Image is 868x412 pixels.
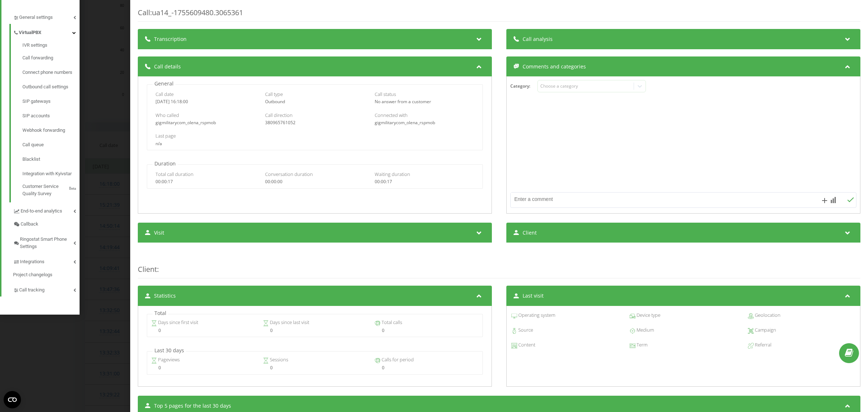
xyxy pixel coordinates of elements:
[22,94,80,109] a: SIP gateways
[22,123,80,138] a: Webhook forwarding
[22,170,72,177] span: Integration with Kyivstar
[156,120,255,125] div: gigmilitarycom_olena_rspmob
[269,356,288,363] span: Sessions
[20,236,73,250] span: Ringostat Smart Phone Settings
[13,271,52,278] span: Project changelogs
[157,319,198,326] span: Days since first visit
[22,127,65,134] span: Webhook forwarding
[635,312,660,319] span: Device type
[151,365,255,370] div: 0
[22,80,80,94] a: Outbound call settings
[13,253,80,268] a: Integrations
[375,171,410,177] span: Waiting duration
[13,268,80,281] a: Project changelogs
[153,160,178,167] p: Duration
[20,258,44,265] span: Integrations
[523,35,553,43] span: Call analysis
[21,207,62,215] span: End-to-end analytics
[13,9,80,24] a: General settings
[754,327,776,334] span: Campaign
[22,152,80,167] a: Blacklist
[22,54,53,62] span: Call forwarding
[22,42,47,49] span: IVR settings
[138,8,860,22] div: Call : ua14_-1755609480.3065361
[19,14,53,21] span: General settings
[22,69,72,76] span: Connect phone numbers
[22,112,50,119] span: SIP accounts
[22,167,80,181] a: Integration with Kyivstar
[380,319,402,326] span: Total calls
[13,202,80,218] a: End-to-end analytics
[154,292,176,299] span: Statistics
[265,171,313,177] span: Conversation duration
[156,91,174,97] span: Call date
[154,402,231,409] span: Top 5 pages for the last 30 days
[380,356,414,363] span: Calls for period
[22,141,44,148] span: Call queue
[156,99,255,104] div: [DATE] 16:18:00
[263,365,367,370] div: 0
[265,120,365,125] div: 380965761052
[13,281,80,297] a: Call tracking
[375,98,431,105] span: No answer from a customer
[154,229,164,236] span: Visit
[540,83,631,89] div: Choose a category
[263,328,367,333] div: 0
[265,98,285,105] span: Outbound
[517,327,533,334] span: Source
[265,179,365,184] div: 00:00:00
[22,51,80,65] a: Call forwarding
[523,63,586,70] span: Comments and categories
[635,341,647,349] span: Term
[375,365,478,370] div: 0
[22,138,80,152] a: Call queue
[153,347,186,354] p: Last 30 days
[13,218,80,231] a: Callback
[523,292,544,299] span: Last visit
[22,65,80,80] a: Connect phone numbers
[151,328,255,333] div: 0
[22,83,68,91] span: Outbound call settings
[517,341,535,349] span: Content
[21,220,38,228] span: Callback
[138,264,157,274] span: Client
[265,91,283,97] span: Call type
[375,120,474,125] div: gigmilitarycom_olena_rspmob
[4,391,21,408] button: Open CMP widget
[22,156,40,163] span: Blacklist
[156,112,179,118] span: Who called
[153,80,175,87] p: General
[138,250,860,278] div: :
[269,319,309,326] span: Days since last visit
[22,181,80,197] a: Customer Service Quality SurveyBeta
[19,286,44,294] span: Call tracking
[22,98,51,105] span: SIP gateways
[156,133,176,139] span: Last page
[375,112,408,118] span: Connected with
[375,328,478,333] div: 0
[510,84,537,89] h4: Category :
[635,327,654,334] span: Medium
[156,141,474,146] div: n/a
[153,310,168,317] p: Total
[156,171,193,177] span: Total call duration
[517,312,555,319] span: Operating system
[22,183,67,197] span: Customer Service Quality Survey
[156,179,255,184] div: 00:00:17
[22,42,80,51] a: IVR settings
[523,229,537,236] span: Client
[154,63,181,70] span: Call details
[22,109,80,123] a: SIP accounts
[157,356,180,363] span: Pageviews
[154,35,187,43] span: Transcription
[265,112,293,118] span: Call direction
[19,29,41,36] span: VirtualPBX
[754,312,780,319] span: Geolocation
[13,24,80,39] a: VirtualPBX
[375,179,474,184] div: 00:00:17
[754,341,771,349] span: Referral
[13,231,80,253] a: Ringostat Smart Phone Settings
[375,91,396,97] span: Call status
